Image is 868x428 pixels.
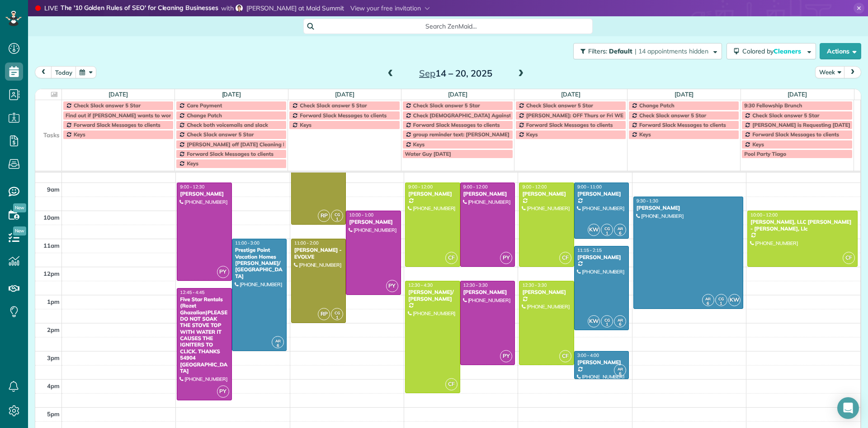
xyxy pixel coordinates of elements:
span: 11:15 - 2:15 [577,247,602,253]
a: [DATE] [335,91,354,98]
span: AR [705,296,711,301]
div: [PERSON_NAME] [349,219,398,225]
a: [DATE] [222,91,241,98]
span: Keys [187,160,198,167]
small: 6 [614,229,626,238]
span: Find out if [PERSON_NAME] wants to work [66,112,174,119]
small: 6 [703,299,714,308]
span: New [13,203,26,212]
span: AR [618,317,623,322]
div: [PERSON_NAME], LLC [PERSON_NAME] - [PERSON_NAME], Llc [750,219,855,232]
a: [DATE] [675,91,694,98]
button: today [51,66,76,78]
span: Forward Slack Messages to clients [413,121,500,128]
span: Forward Slack Messages to clients [752,131,839,138]
span: 3:00 - 4:00 [577,352,599,358]
div: [PERSON_NAME] [179,191,229,197]
a: Filters: Default | 14 appointments hidden [569,43,722,59]
span: Check Slack answer 5 Star [413,102,480,109]
div: [PERSON_NAME] [408,191,458,197]
small: 6 [272,341,283,350]
span: 11:00 - 2:00 [294,240,319,246]
span: Forward Slack Messages to clients [300,112,387,119]
div: Open Intercom Messenger [837,397,859,419]
small: 1 [716,299,727,308]
button: Actions [820,43,861,59]
span: Keys [752,141,764,148]
span: CF [445,378,458,390]
span: Check [DEMOGRAPHIC_DATA] Against Spreadsheet [413,112,544,119]
span: 9:00 - 11:00 [577,184,602,190]
span: AR [275,338,281,343]
span: RP [318,308,330,320]
span: KW [728,294,741,306]
span: Check Slack answer 5 Star [300,102,367,109]
a: [DATE] [561,91,580,98]
span: 10am [43,214,60,221]
span: Check Slack answer 5 Star [752,112,819,119]
span: Forward Slack Messages to clients [639,121,726,128]
span: 10:00 - 1:00 [349,212,373,218]
span: Change Patch [187,112,222,119]
span: Default [609,47,633,55]
span: CF [559,350,571,362]
span: 1pm [47,298,60,305]
span: 12:30 - 3:30 [522,282,547,288]
span: 12:30 - 4:30 [408,282,433,288]
span: PY [217,266,229,278]
span: [PERSON_NAME] off [DATE] Cleaning Restaurant [187,141,311,148]
span: Water Guy [DATE] [405,150,451,157]
span: CF [445,252,458,264]
span: CG [718,296,724,301]
div: [PERSON_NAME] [577,359,627,365]
span: AR [618,366,623,371]
small: 1 [331,313,343,322]
span: 2pm [47,326,60,333]
small: 1 [331,215,343,224]
span: 9am [47,186,60,193]
span: Check both voicemails and slack [187,121,268,128]
span: Change Patch [639,102,675,109]
span: Check Slack answer 5 Star [639,112,706,119]
span: Check Slack answer 5 Star [526,102,593,109]
span: 3pm [47,354,60,361]
span: 12:30 - 3:30 [463,282,488,288]
div: [PERSON_NAME] - EVOLVE [294,247,344,260]
span: | 14 appointments hidden [635,47,708,55]
span: Cleaners [774,47,802,55]
span: Sep [419,67,435,79]
a: [DATE] [108,91,128,98]
span: Keys [300,121,311,128]
span: Check Slack answer 5 Star [74,102,141,109]
div: [PERSON_NAME] [577,254,627,260]
span: 9:30 Fellowship Brunch [744,102,802,109]
span: PY [386,280,398,292]
span: 9:00 - 12:00 [408,184,433,190]
span: [PERSON_NAME]: OFF Thurs or Fri WEEKLY [526,112,636,119]
span: CG [604,226,610,231]
div: [PERSON_NAME] [636,205,741,211]
span: Colored by [742,47,804,55]
button: Colored byCleaners [726,43,816,59]
div: Prestige Point Vacation Homes [PERSON_NAME]/ [GEOGRAPHIC_DATA] [235,247,284,279]
span: CG [604,317,610,322]
span: 11:00 - 3:00 [235,240,259,246]
span: Pool Party Tiago [744,150,786,157]
span: Forward Slack Messages to clients [74,121,160,128]
span: Forward Slack Messages to clients [187,150,274,157]
div: [PERSON_NAME] [522,191,571,197]
small: 1 [601,229,613,238]
span: Keys [526,131,538,138]
a: [DATE] [788,91,807,98]
small: 6 [614,370,626,378]
span: 12pm [43,270,60,277]
span: Care Payment [187,102,222,109]
button: Filters: Default | 14 appointments hidden [573,43,722,59]
span: PY [217,385,229,398]
h2: 14 – 20, 2025 [399,68,512,78]
span: with [221,4,234,12]
span: 10:00 - 12:00 [750,212,778,218]
button: Week [815,66,845,78]
span: Keys [413,141,425,148]
span: 11am [43,242,60,249]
